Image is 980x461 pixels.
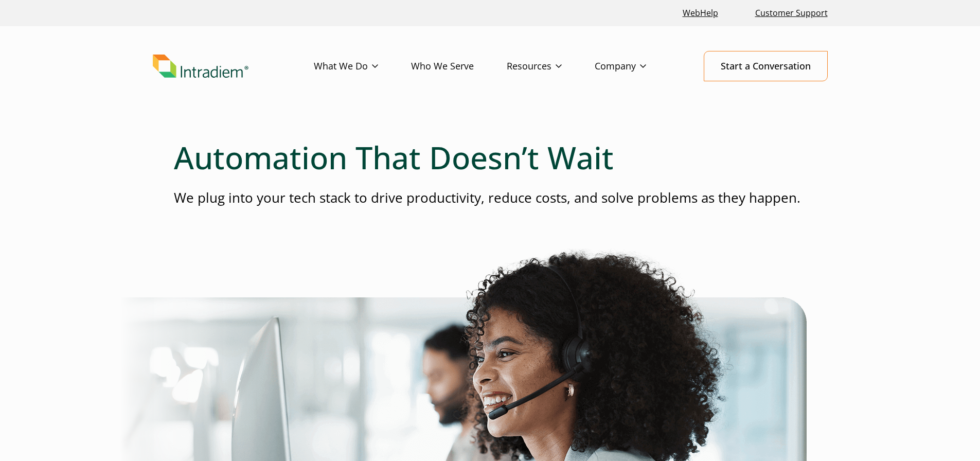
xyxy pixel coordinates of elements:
a: Who We Serve [411,51,507,81]
a: Resources [507,51,595,81]
a: What We Do [314,51,411,81]
a: Customer Support [751,2,832,24]
a: Start a Conversation [704,51,828,81]
a: Company [595,51,679,81]
p: We plug into your tech stack to drive productivity, reduce costs, and solve problems as they happen. [174,188,807,207]
a: Link to homepage of Intradiem [153,55,314,78]
a: Link opens in a new window [679,2,722,24]
img: Intradiem [153,55,248,78]
h1: Automation That Doesn’t Wait [174,139,807,176]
